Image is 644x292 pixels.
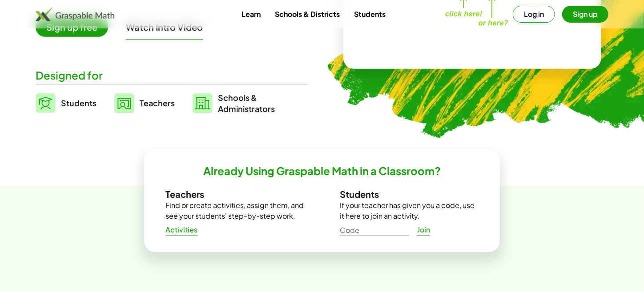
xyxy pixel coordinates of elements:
span: Schools & Administrators [218,92,275,114]
a: Schools &Administrators [193,92,275,114]
span: Teachers [140,98,175,108]
h2: Already Using Graspable Math in a Classroom? [203,164,441,178]
a: Join [409,222,438,238]
a: Students [347,6,393,22]
h3: Students [340,188,479,200]
h3: Teachers [165,188,304,200]
p: Find or create activities, assign them, and see your students' step-by-step work. [165,200,304,221]
span: Sign up free [36,18,108,37]
a: Students [36,92,97,114]
a: Teachers [114,92,175,114]
button: Sign up [562,6,608,23]
span: Activities [165,225,198,235]
a: Learn [234,6,268,22]
a: Activities [158,222,205,238]
p: If your teacher has given you a code, use it here to join an activity. [340,200,479,221]
span: Join [417,225,430,235]
img: svg%3e [193,93,213,113]
span: Students [61,98,97,108]
img: svg%3e [114,93,134,113]
img: svg%3e [36,93,56,113]
a: Schools & Districts [268,6,347,22]
button: Log in [513,6,555,23]
div: Designed for [36,68,308,83]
